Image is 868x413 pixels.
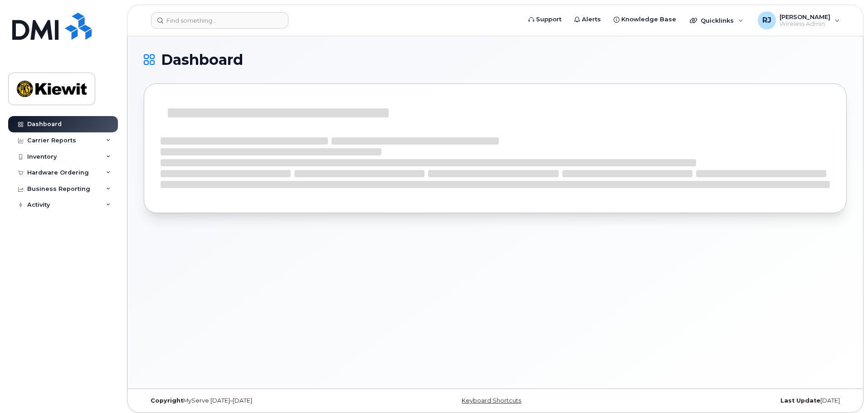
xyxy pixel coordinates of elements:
strong: Last Update [780,397,820,404]
strong: Copyright [151,397,183,404]
div: MyServe [DATE]–[DATE] [144,397,378,404]
span: Dashboard [161,53,243,67]
a: Keyboard Shortcuts [462,397,521,404]
div: [DATE] [612,397,847,404]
